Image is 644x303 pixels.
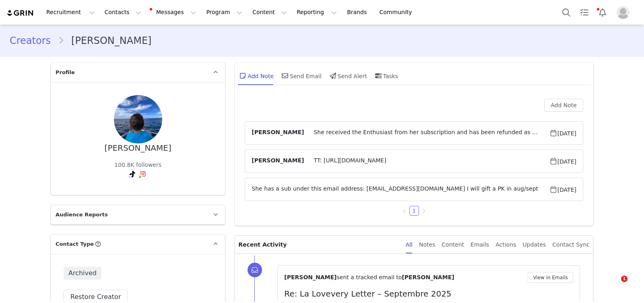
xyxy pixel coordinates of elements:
[471,236,489,254] div: Emails
[522,236,546,254] div: Updates
[114,95,162,143] img: 8fa96c6a-1f96-48c9-8f38-4f190b5a19c0.jpg
[147,3,201,21] button: Messages
[495,236,516,254] div: Actions
[248,3,291,21] button: Content
[100,3,146,21] button: Contacts
[41,3,99,21] button: Recruitment
[419,206,429,216] li: Next Page
[252,128,304,138] span: [PERSON_NAME]
[409,206,419,216] li: 1
[374,66,398,85] div: Tasks
[252,185,549,194] span: She has a sub under this email address: [EMAIL_ADDRESS][DOMAIN_NAME] I will gift a PK in aug/sept
[114,161,161,169] div: 100.8K followers
[576,3,593,21] a: Tasks
[528,272,573,283] button: View in Emails
[419,236,435,254] div: Notes
[328,66,367,85] div: Send Alert
[304,128,549,138] span: She received the Enthusiast from her subscription and has been refunded as she is a creator
[10,33,58,48] a: Creators
[375,3,421,21] a: Community
[284,274,336,280] span: [PERSON_NAME]
[292,3,342,21] button: Reporting
[6,9,35,17] img: grin logo
[544,99,583,112] button: Add Note
[402,209,407,214] i: icon: left
[549,185,576,194] span: [DATE]
[621,276,627,282] span: 1
[612,6,638,19] button: Profile
[402,274,454,280] span: [PERSON_NAME]
[410,206,419,215] a: 1
[549,156,576,166] span: [DATE]
[238,236,399,253] p: Recent Activity
[421,209,426,214] i: icon: right
[617,6,630,19] img: placeholder-profile.jpg
[238,66,274,85] div: Add Note
[336,274,402,280] span: sent a tracked email to
[552,236,590,254] div: Contact Sync
[56,68,75,77] span: Profile
[400,206,409,216] li: Previous Page
[549,128,576,138] span: [DATE]
[56,211,108,219] span: Audience Reports
[605,276,624,295] iframe: Intercom live chat
[56,240,94,248] span: Contact Type
[557,3,575,21] button: Search
[140,171,146,177] img: instagram.svg
[406,236,413,254] div: All
[280,66,322,85] div: Send Email
[105,143,171,153] div: [PERSON_NAME]
[64,267,101,280] span: Archived
[304,156,549,166] span: TT: [URL][DOMAIN_NAME]
[284,288,573,300] p: Re: La Lovevery Letter – Septembre 2025
[201,3,247,21] button: Program
[442,236,464,254] div: Content
[342,3,374,21] a: Brands
[594,3,611,21] button: Notifications
[252,156,304,166] span: [PERSON_NAME]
